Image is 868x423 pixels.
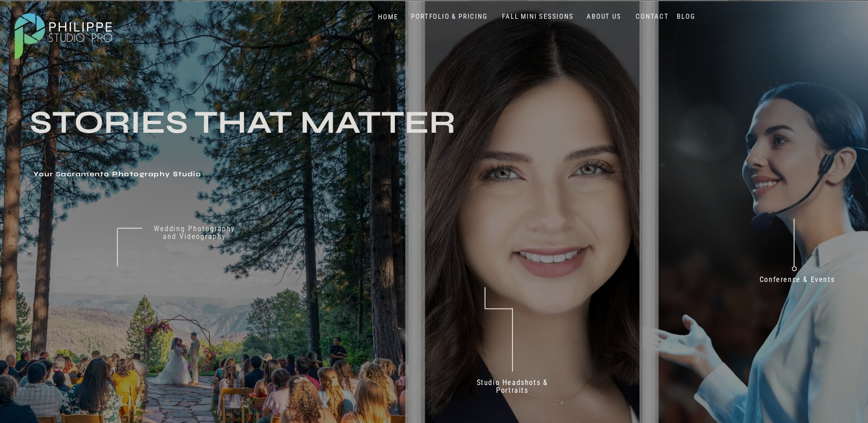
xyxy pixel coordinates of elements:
[147,224,242,249] a: Wedding Photography and Videography
[753,275,841,287] a: Conference & Events
[33,170,372,179] h1: Your Sacramento Photography Studio
[447,220,712,308] h2: Don't just take our word for it
[634,12,671,21] a: CONTACT
[526,341,649,366] p: 70+ 5 Star reviews on Google & Yelp
[466,378,559,398] a: Studio Headshots & Portraits
[675,12,698,21] a: BLOG
[30,108,485,164] h3: Stories that Matter
[369,13,408,22] a: HOME
[585,12,624,21] a: ABOUT US
[408,12,491,21] a: PORTFOLIO & PRICING
[500,12,576,21] a: FALL MINI SESSIONS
